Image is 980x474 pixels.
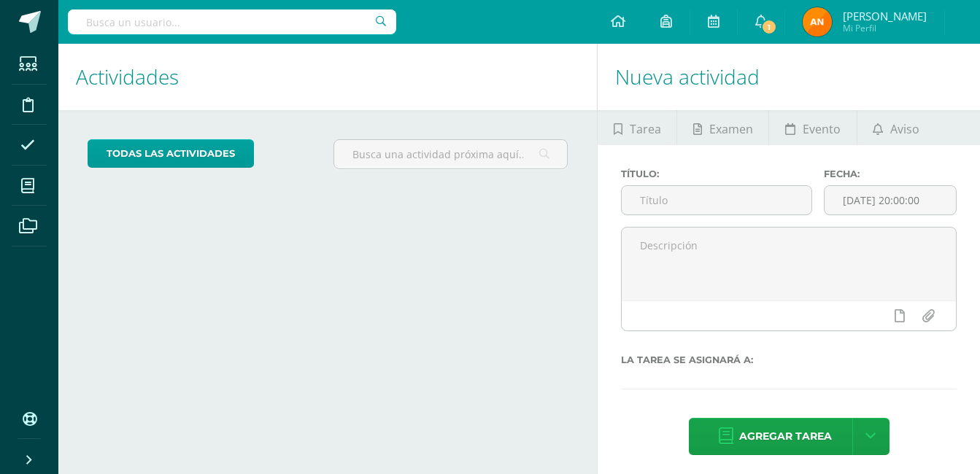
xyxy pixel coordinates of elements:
[621,354,957,365] label: La tarea se asignará a:
[334,140,567,168] input: Busca una actividad próxima aquí...
[857,110,935,145] a: Aviso
[843,9,927,23] span: [PERSON_NAME]
[803,112,841,147] span: Evento
[677,110,768,145] a: Examen
[890,112,919,147] span: Aviso
[824,168,957,179] label: Fecha:
[769,110,856,145] a: Evento
[709,112,753,147] span: Examen
[76,44,579,110] h1: Actividades
[803,7,832,36] img: 74393270dca1c0af0281d66d2abe8ddd.png
[739,419,832,454] span: Agregar tarea
[615,44,962,110] h1: Nueva actividad
[622,186,811,214] input: Título
[630,112,661,147] span: Tarea
[598,110,676,145] a: Tarea
[621,168,812,179] label: Título:
[68,9,396,34] input: Busca un usuario...
[761,19,777,35] span: 1
[825,186,956,214] input: Fecha de entrega
[843,22,927,34] span: Mi Perfil
[88,139,254,168] a: todas las Actividades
